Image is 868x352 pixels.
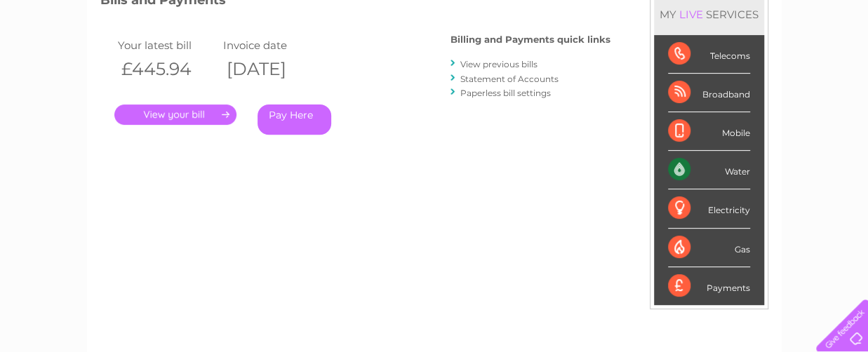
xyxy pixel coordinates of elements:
a: Telecoms [695,60,737,70]
div: Telecoms [668,35,750,74]
img: logo.png [30,36,102,79]
h4: Billing and Payments quick links [450,34,610,45]
div: Electricity [668,189,750,228]
a: Statement of Accounts [460,74,559,84]
a: Energy [656,60,687,70]
td: Your latest bill [114,36,220,55]
a: View previous bills [460,59,538,69]
div: Broadband [668,74,750,112]
a: Pay Here [258,104,331,135]
a: Contact [775,60,809,70]
th: [DATE] [220,55,325,83]
a: Paperless bill settings [460,88,551,98]
th: £445.94 [114,55,220,83]
div: Mobile [668,112,750,151]
td: Invoice date [220,36,325,55]
div: Payments [668,267,750,305]
a: Water [621,60,648,70]
a: Log out [822,60,855,70]
a: Blog [746,60,766,70]
div: Gas [668,229,750,267]
a: 0333 014 3131 [603,7,700,25]
div: LIVE [676,8,706,21]
a: . [114,104,236,125]
div: Clear Business is a trading name of Verastar Limited (registered in [GEOGRAPHIC_DATA] No. 3667643... [103,8,766,68]
div: Water [668,151,750,189]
